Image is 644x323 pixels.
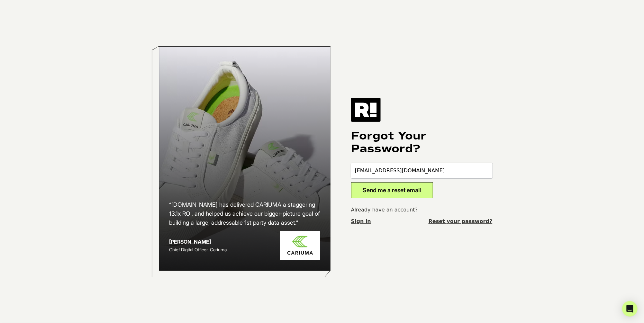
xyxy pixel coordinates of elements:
[622,301,638,317] div: Open Intercom Messenger
[351,218,371,225] a: Sign in
[351,182,433,198] button: Send me a reset email
[169,200,320,227] h2: “[DOMAIN_NAME] has delivered CARIUMA a staggering 13.1x ROI, and helped us achieve our bigger-pic...
[169,238,211,245] strong: [PERSON_NAME]
[429,218,493,225] a: Reset your password?
[351,130,493,155] h1: Forgot Your Password?
[169,247,227,252] span: Chief Digital Officer, Cariuma
[280,231,320,260] img: Cariuma
[351,206,493,214] p: Already have an account?
[351,98,381,121] img: Retention.com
